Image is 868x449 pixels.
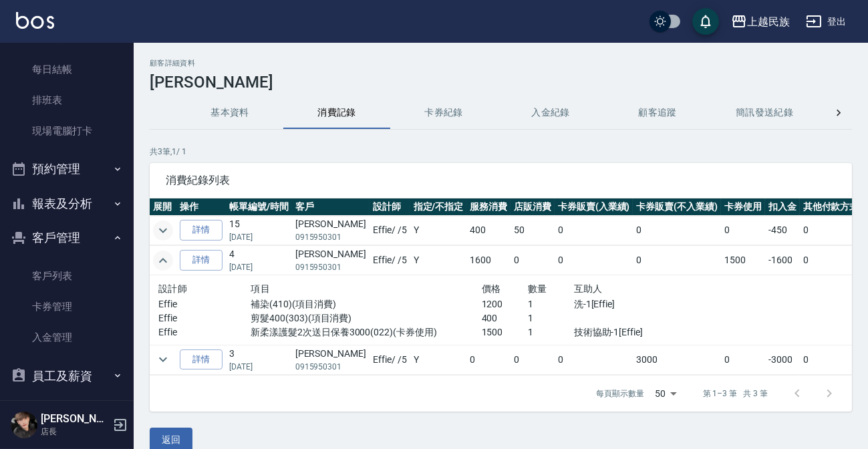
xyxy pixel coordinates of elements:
th: 服務消費 [466,198,511,216]
a: 詳情 [180,250,223,271]
td: 0 [633,246,721,275]
td: 1500 [721,246,765,275]
th: 展開 [150,198,176,216]
td: 0 [633,216,721,245]
span: 項目 [251,283,270,294]
td: -1600 [765,246,800,275]
td: -3000 [765,345,800,374]
button: 基本資料 [176,97,283,129]
td: Effie / /5 [370,216,410,245]
td: 0 [800,246,863,275]
p: 洗-1[Effie] [574,297,712,311]
td: 0 [511,246,555,275]
th: 操作 [176,198,226,216]
td: 3 [226,345,292,374]
td: 0 [511,345,555,374]
td: 0 [555,246,633,275]
p: 每頁顯示數量 [596,388,644,400]
p: 補染(410)(項目消費) [251,297,481,311]
button: 入金紀錄 [497,97,604,129]
p: Effie [158,297,251,311]
button: 預約管理 [5,152,128,186]
button: 簡訊發送紀錄 [711,97,818,129]
img: Logo [16,12,54,29]
td: 15 [226,216,292,245]
a: 客戶列表 [5,261,128,291]
td: 0 [721,345,765,374]
p: 1 [528,325,574,339]
td: Y [410,216,467,245]
a: 詳情 [180,349,223,370]
p: 店長 [41,426,109,438]
span: 設計師 [158,283,187,294]
th: 扣入金 [765,198,800,216]
p: [DATE] [229,361,289,373]
div: 上越民族 [747,13,790,30]
span: 價格 [482,283,501,294]
td: Y [410,345,467,374]
p: Effie [158,325,251,339]
p: 1 [528,311,574,325]
a: 現場電腦打卡 [5,116,128,146]
th: 其他付款方式 [800,198,863,216]
td: Effie / /5 [370,345,410,374]
button: expand row [153,251,173,271]
button: save [692,8,719,35]
p: [DATE] [229,231,289,243]
button: 顧客追蹤 [604,97,711,129]
td: 0 [555,216,633,245]
div: 50 [649,376,682,412]
p: 剪髮400(303)(項目消費) [251,311,481,325]
td: 4 [226,246,292,275]
p: 0915950301 [295,261,366,273]
th: 店販消費 [511,198,555,216]
button: 登出 [801,9,852,34]
th: 指定/不指定 [410,198,467,216]
th: 卡券使用 [721,198,765,216]
td: [PERSON_NAME] [292,345,370,374]
td: -450 [765,216,800,245]
h3: [PERSON_NAME] [150,73,852,92]
span: 互助人 [574,283,603,294]
p: 1 [528,297,574,311]
button: expand row [153,220,173,241]
p: 1200 [482,297,528,311]
td: 0 [555,345,633,374]
p: 新柔漾護髮2次送日保養3000(022)(卡券使用) [251,325,481,339]
button: 報表及分析 [5,186,128,221]
p: 0915950301 [295,361,366,373]
th: 卡券販賣(不入業績) [633,198,721,216]
p: 400 [482,311,528,325]
button: expand row [153,349,173,369]
td: 0 [800,216,863,245]
p: [DATE] [229,261,289,273]
p: 第 1–3 筆 共 3 筆 [703,388,768,400]
button: 商品管理 [5,393,128,428]
p: Effie [158,311,251,325]
p: 1500 [482,325,528,339]
p: 0915950301 [295,231,366,243]
button: 消費記錄 [283,97,390,129]
p: 技術協助-1[Effie] [574,325,712,339]
a: 入金管理 [5,322,128,353]
a: 詳情 [180,220,223,241]
td: 0 [466,345,511,374]
td: 0 [800,345,863,374]
td: Y [410,246,467,275]
h5: [PERSON_NAME] [41,412,109,426]
button: 客戶管理 [5,220,128,255]
span: 數量 [528,283,547,294]
th: 設計師 [370,198,410,216]
a: 排班表 [5,85,128,116]
th: 卡券販賣(入業績) [555,198,633,216]
img: Person [11,412,37,438]
th: 客戶 [292,198,370,216]
td: 1600 [466,246,511,275]
button: 卡券紀錄 [390,97,497,129]
td: Effie / /5 [370,246,410,275]
span: 消費紀錄列表 [166,174,836,187]
td: [PERSON_NAME] [292,246,370,275]
a: 卡券管理 [5,291,128,322]
h2: 顧客詳細資料 [150,59,852,67]
a: 每日結帳 [5,54,128,85]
